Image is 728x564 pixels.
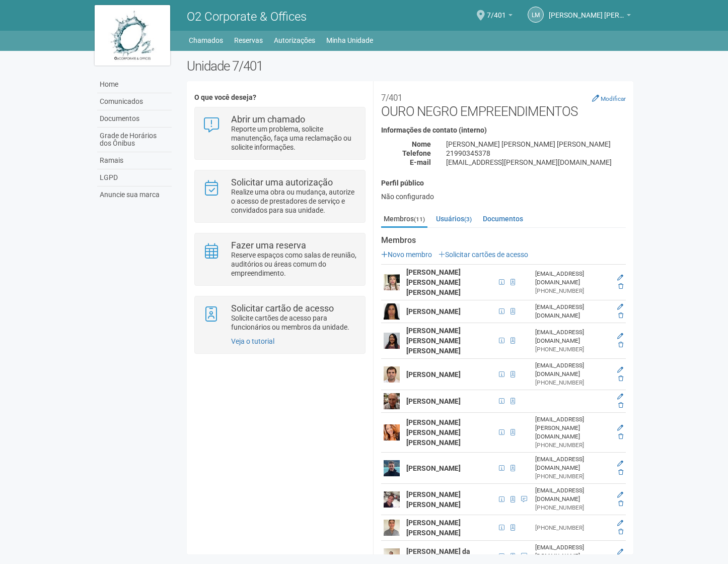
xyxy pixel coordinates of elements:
[381,93,402,103] small: 7/401
[406,397,461,405] strong: [PERSON_NAME]
[487,13,513,21] a: 7/401
[187,10,307,24] span: O2 Corporate & Offices
[406,327,461,355] strong: [PERSON_NAME] [PERSON_NAME] [PERSON_NAME]
[381,192,626,201] div: Não configurado
[326,33,373,47] a: Minha Unidade
[384,303,400,320] img: user.png
[414,216,425,223] small: (11)
[535,543,610,560] div: [EMAIL_ADDRESS][DOMAIN_NAME]
[439,140,633,149] div: [PERSON_NAME] [PERSON_NAME] [PERSON_NAME]
[97,186,172,203] a: Anuncie sua marca
[231,337,274,345] a: Veja o tutorial
[592,94,626,102] a: Modificar
[231,314,357,332] p: Solicite cartões de acesso para funcionários ou membros da unidade.
[535,486,610,504] div: [EMAIL_ADDRESS][DOMAIN_NAME]
[384,393,400,409] img: user.png
[617,393,623,400] a: Editar membro
[535,287,610,295] div: [PHONE_NUMBER]
[528,7,544,23] a: LM
[464,216,472,223] small: (3)
[406,490,461,509] strong: [PERSON_NAME] [PERSON_NAME]
[384,424,400,441] img: user.png
[202,178,357,215] a: Solicitar uma autorização Realize uma obra ou mudança, autorize o acesso de prestadores de serviç...
[234,33,263,47] a: Reservas
[412,140,431,148] strong: Nome
[618,341,623,348] a: Excluir membro
[535,345,610,354] div: [PHONE_NUMBER]
[618,500,623,507] a: Excluir membro
[535,303,610,320] div: [EMAIL_ADDRESS][DOMAIN_NAME]
[535,455,610,472] div: [EMAIL_ADDRESS][DOMAIN_NAME]
[617,548,623,555] a: Editar membro
[406,370,461,379] strong: [PERSON_NAME]
[231,240,306,250] strong: Fazer uma reserva
[194,94,365,101] h4: O que você deseja?
[384,460,400,476] img: user.png
[617,520,623,527] a: Editar membro
[97,93,172,110] a: Comunicados
[433,211,474,226] a: Usuários(3)
[535,415,610,441] div: [EMAIL_ADDRESS][PERSON_NAME][DOMAIN_NAME]
[97,169,172,186] a: LGPD
[439,250,528,259] a: Solicitar cartões de acesso
[384,491,400,508] img: user.png
[202,115,357,152] a: Abrir um chamado Reporte um problema, solicite manutenção, faça uma reclamação ou solicite inform...
[202,304,357,332] a: Solicitar cartão de acesso Solicite cartões de acesso para funcionários ou membros da unidade.
[549,2,624,19] span: Liliane Maria Ribeiro Dutra
[406,418,461,447] strong: [PERSON_NAME] [PERSON_NAME] [PERSON_NAME]
[410,158,431,166] strong: E-mail
[406,464,461,472] strong: [PERSON_NAME]
[535,504,610,512] div: [PHONE_NUMBER]
[381,127,626,134] h4: Informações de contato (interno)
[97,76,172,93] a: Home
[480,211,526,226] a: Documentos
[439,158,633,167] div: [EMAIL_ADDRESS][PERSON_NAME][DOMAIN_NAME]
[231,303,334,314] strong: Solicitar cartão de acesso
[617,366,623,373] a: Editar membro
[381,179,626,187] h4: Perfil público
[535,361,610,379] div: [EMAIL_ADDRESS][DOMAIN_NAME]
[381,89,626,119] h2: OURO NEGRO EMPREENDIMENTOS
[231,187,357,215] p: Realize uma obra ou mudança, autorize o acesso de prestadores de serviço e convidados para sua un...
[384,274,400,290] img: user.png
[202,241,357,278] a: Fazer uma reserva Reserve espaços como salas de reunião, auditórios ou áreas comum do empreendime...
[617,491,623,498] a: Editar membro
[617,424,623,431] a: Editar membro
[618,375,623,382] a: Excluir membro
[617,274,623,281] a: Editar membro
[97,152,172,169] a: Ramais
[535,379,610,387] div: [PHONE_NUMBER]
[274,33,315,47] a: Autorizações
[617,460,623,467] a: Editar membro
[95,5,170,66] img: logo.jpg
[381,236,626,245] strong: Membros
[231,250,357,278] p: Reserve espaços como salas de reunião, auditórios ou áreas comum do empreendimento.
[535,472,610,481] div: [PHONE_NUMBER]
[535,270,610,287] div: [EMAIL_ADDRESS][DOMAIN_NAME]
[618,433,623,440] a: Excluir membro
[406,307,461,316] strong: [PERSON_NAME]
[535,524,610,532] div: [PHONE_NUMBER]
[381,250,432,259] a: Novo membro
[601,95,626,102] small: Modificar
[189,33,223,47] a: Chamados
[618,283,623,290] a: Excluir membro
[549,13,631,21] a: [PERSON_NAME] [PERSON_NAME] [PERSON_NAME]
[617,303,623,310] a: Editar membro
[618,312,623,319] a: Excluir membro
[97,110,172,128] a: Documentos
[535,441,610,450] div: [PHONE_NUMBER]
[384,520,400,536] img: user.png
[231,177,333,187] strong: Solicitar uma autorização
[618,402,623,409] a: Excluir membro
[406,519,461,537] strong: [PERSON_NAME] [PERSON_NAME]
[231,124,357,152] p: Reporte um problema, solicite manutenção, faça uma reclamação ou solicite informações.
[402,149,431,157] strong: Telefone
[231,114,305,124] strong: Abrir um chamado
[535,328,610,345] div: [EMAIL_ADDRESS][DOMAIN_NAME]
[187,58,633,74] h2: Unidade 7/401
[384,366,400,383] img: user.png
[97,128,172,152] a: Grade de Horários dos Ônibus
[618,528,623,535] a: Excluir membro
[384,333,400,349] img: user.png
